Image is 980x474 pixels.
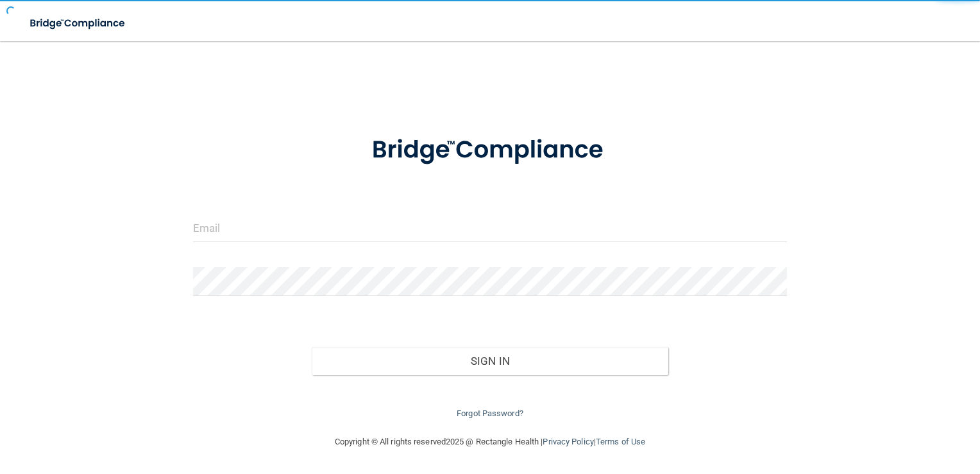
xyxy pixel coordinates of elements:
[19,10,137,37] img: bridge_compliance_login_screen.278c3ca4.svg
[193,213,788,242] input: Email
[543,437,593,446] a: Privacy Policy
[457,408,523,418] a: Forgot Password?
[256,421,724,462] div: Copyright © All rights reserved 2025 @ Rectangle Health | |
[596,437,645,446] a: Terms of Use
[312,347,668,375] button: Sign In
[346,118,634,182] img: bridge_compliance_login_screen.278c3ca4.svg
